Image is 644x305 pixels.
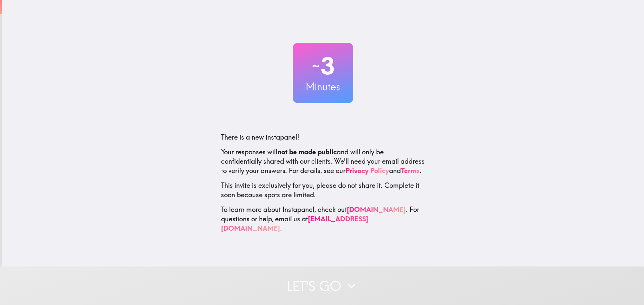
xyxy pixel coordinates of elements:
[293,80,353,94] h3: Minutes
[221,205,425,233] p: To learn more about Instapanel, check out . For questions or help, email us at .
[347,205,406,214] a: [DOMAIN_NAME]
[277,148,337,156] b: not be made public
[221,133,299,141] span: There is a new instapanel!
[311,56,321,76] span: ~
[345,166,389,175] a: Privacy Policy
[221,147,425,175] p: Your responses will and will only be confidentially shared with our clients. We'll need your emai...
[221,215,368,232] a: [EMAIL_ADDRESS][DOMAIN_NAME]
[293,52,353,80] h2: 3
[401,166,420,175] a: Terms
[221,181,425,200] p: This invite is exclusively for you, please do not share it. Complete it soon because spots are li...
